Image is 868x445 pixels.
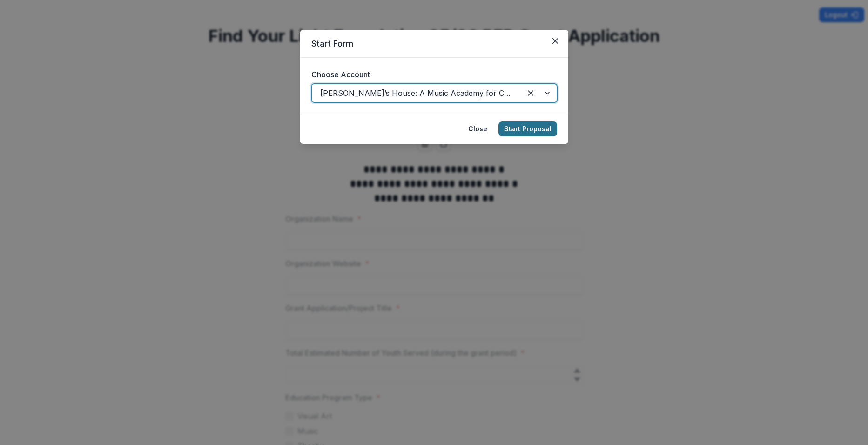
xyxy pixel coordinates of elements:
button: Close [548,34,563,48]
header: Start Form [300,30,568,58]
div: Clear selected options [523,86,538,101]
button: Close [463,121,493,136]
button: Start Proposal [498,121,557,136]
label: Choose Account [311,69,552,80]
